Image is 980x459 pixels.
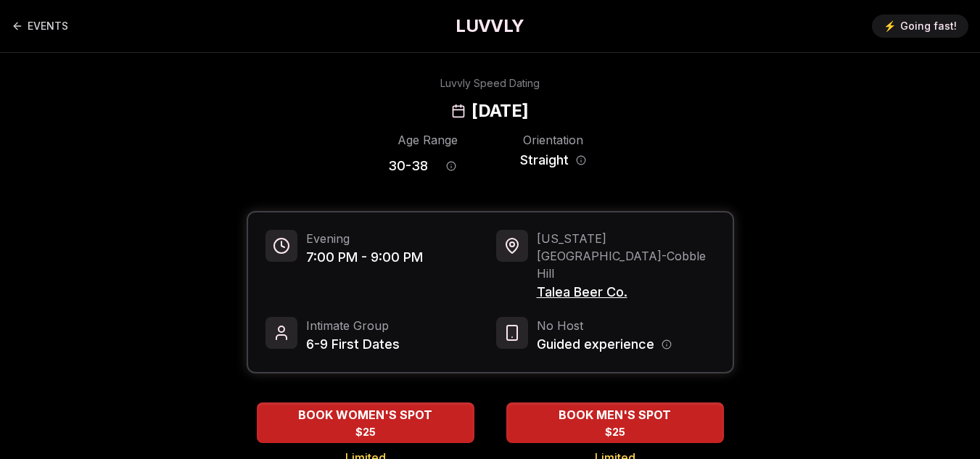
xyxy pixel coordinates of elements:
[306,317,400,334] span: Intimate Group
[520,150,569,170] span: Straight
[435,150,467,182] button: Age range information
[440,76,540,91] div: Luvvly Speed Dating
[537,317,672,334] span: No Host
[537,230,715,282] span: [US_STATE][GEOGRAPHIC_DATA] - Cobble Hill
[295,406,435,423] span: BOOK WOMEN'S SPOT
[472,99,528,123] h2: [DATE]
[388,156,428,176] span: 30 - 38
[514,131,593,149] div: Orientation
[456,15,524,38] a: LUVVLY
[306,230,423,247] span: Evening
[306,334,400,355] span: 6-9 First Dates
[355,425,376,439] span: $25
[556,406,674,423] span: BOOK MEN'S SPOT
[900,19,957,33] span: Going fast!
[537,282,715,302] span: Talea Beer Co.
[306,247,423,268] span: 7:00 PM - 9:00 PM
[12,12,68,41] a: Back to events
[537,334,654,355] span: Guided experience
[576,155,586,165] button: Orientation information
[388,131,467,149] div: Age Range
[257,402,474,443] button: BOOK WOMEN'S SPOT - Limited
[605,425,625,439] span: $25
[884,19,896,33] span: ⚡️
[506,402,724,443] button: BOOK MEN'S SPOT - Limited
[662,339,672,350] button: Host information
